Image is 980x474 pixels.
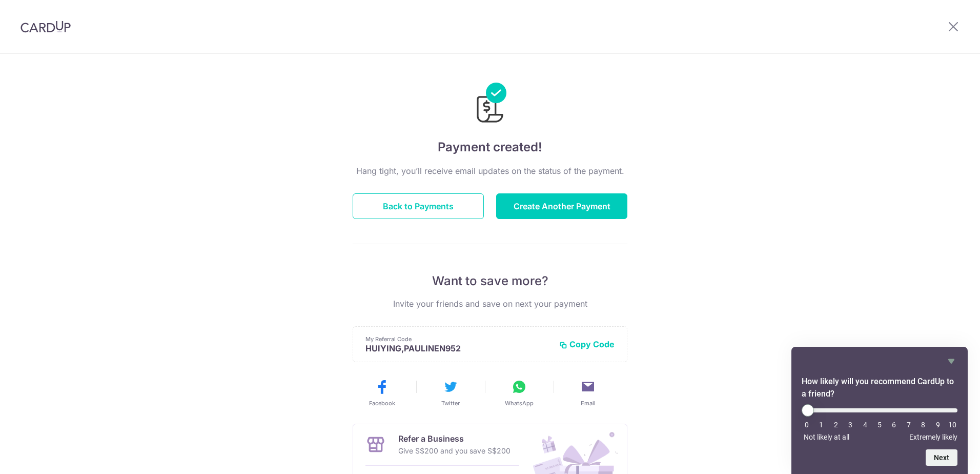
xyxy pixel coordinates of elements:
button: Copy Code [559,339,615,349]
p: Refer a Business [398,432,511,445]
li: 7 [904,421,914,429]
button: WhatsApp [489,379,549,407]
span: Extremely likely [909,433,957,441]
li: 6 [889,421,899,429]
img: CardUp [21,21,71,33]
p: Hang tight, you’ll receive email updates on the status of the payment. [353,165,627,177]
span: Facebook [369,399,395,407]
h4: Payment created! [353,138,627,156]
span: Twitter [441,399,460,407]
span: WhatsApp [505,399,534,407]
p: HUIYING,PAULINEN952 [365,343,551,353]
button: Email [558,379,618,407]
button: Twitter [420,379,481,407]
li: 3 [845,421,855,429]
img: Payments [474,83,506,126]
li: 5 [874,421,885,429]
li: 0 [802,421,812,429]
li: 9 [933,421,943,429]
span: Email [581,399,596,407]
button: Back to Payments [353,193,484,219]
button: Create Another Payment [496,193,627,219]
p: Give S$200 and you save S$200 [398,445,511,457]
button: Next question [926,449,957,466]
li: 8 [918,421,928,429]
p: My Referral Code [365,335,551,343]
p: Invite your friends and save on next your payment [353,298,627,310]
li: 2 [831,421,841,429]
h2: How likely will you recommend CardUp to a friend? Select an option from 0 to 10, with 0 being Not... [802,376,957,400]
button: Hide survey [945,355,957,367]
li: 1 [816,421,826,429]
div: How likely will you recommend CardUp to a friend? Select an option from 0 to 10, with 0 being Not... [802,355,957,466]
p: Want to save more? [353,273,627,289]
li: 10 [947,421,957,429]
span: Not likely at all [804,433,849,441]
li: 4 [860,421,870,429]
div: How likely will you recommend CardUp to a friend? Select an option from 0 to 10, with 0 being Not... [802,404,957,441]
button: Facebook [352,379,412,407]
